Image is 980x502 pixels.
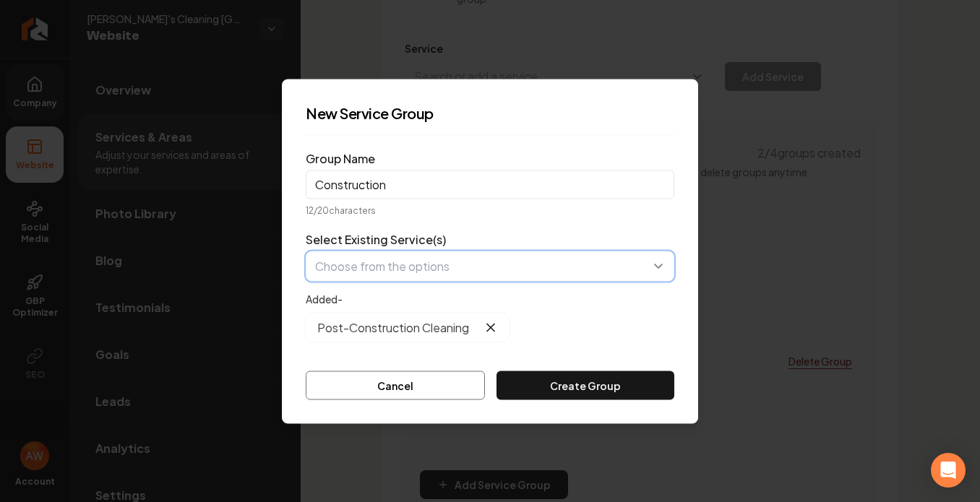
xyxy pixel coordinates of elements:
input: Create a group [306,170,674,199]
label: Select Existing Service(s) [306,230,446,248]
div: 12 / 20 characters [306,204,674,216]
span: Post-Construction Cleaning [317,319,469,336]
button: Cancel [306,371,485,399]
label: Added- [306,292,343,305]
label: Group Name [306,150,375,165]
h2: New Service Group [306,103,674,123]
button: Create Group [497,371,674,399]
